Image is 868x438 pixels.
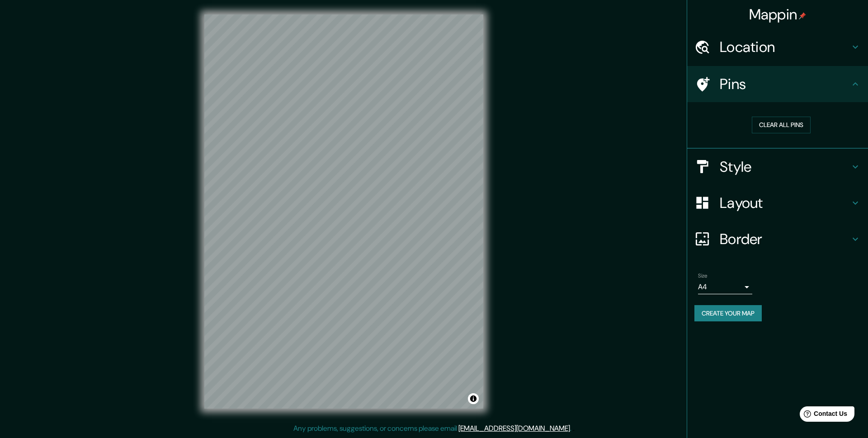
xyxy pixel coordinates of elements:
label: Size [698,272,708,279]
button: Create your map [694,305,762,322]
h4: Pins [720,75,850,93]
div: Style [687,149,868,185]
a: [EMAIL_ADDRESS][DOMAIN_NAME] [458,424,570,433]
p: Any problems, suggestions, or concerns please email . [293,423,571,434]
h4: Border [720,230,850,248]
div: Border [687,221,868,257]
iframe: Help widget launcher [788,403,858,428]
div: Pins [687,66,868,102]
button: Clear all pins [752,117,811,133]
div: A4 [698,280,752,294]
h4: Mappin [749,5,807,24]
div: . [571,423,573,434]
h4: Style [720,158,850,176]
div: Location [687,29,868,65]
h4: Location [720,38,850,56]
div: . [573,423,575,434]
button: Toggle attribution [468,393,479,404]
h4: Layout [720,194,850,212]
canvas: Map [204,14,483,409]
img: pin-icon.png [799,12,806,19]
div: Layout [687,185,868,221]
